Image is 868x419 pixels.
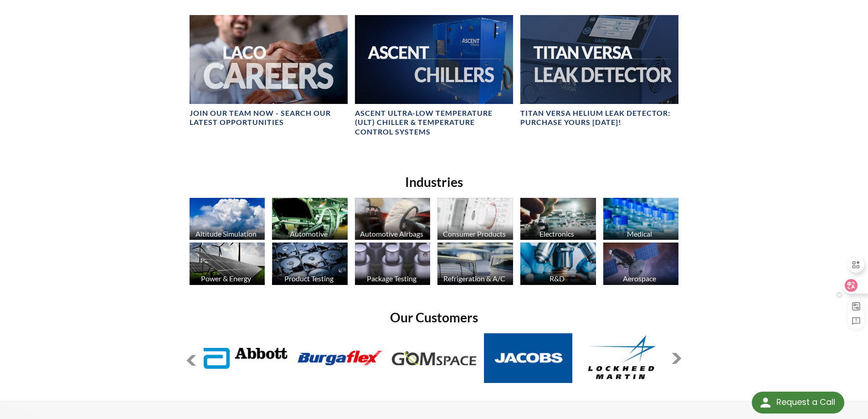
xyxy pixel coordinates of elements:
[271,229,347,238] div: Automotive
[272,243,348,285] img: industry_ProductTesting_670x376.jpg
[776,392,835,413] div: Request a Call
[190,198,265,243] a: Altitude Simulation
[603,198,679,240] img: industry_Medical_670x376.jpg
[190,243,265,287] a: Power & Energy
[437,198,513,243] a: Consumer Products
[520,198,596,240] img: industry_Electronics_670x376.jpg
[188,229,264,238] div: Altitude Simulation
[272,198,348,243] a: Automotive
[520,109,678,128] h4: TITAN VERSA Helium Leak Detector: Purchase Yours [DATE]!
[188,274,264,283] div: Power & Energy
[520,243,596,287] a: R&D
[484,333,573,383] img: Jacobs.jpg
[437,243,513,287] a: Refrigeration & A/C
[758,395,773,410] img: round button
[603,243,679,287] a: Aerospace
[520,243,596,285] img: industry_R_D_670x376.jpg
[519,274,595,283] div: R&D
[436,274,512,283] div: Refrigeration & A/C
[355,243,431,287] a: Package Testing
[752,392,844,414] div: Request a Call
[520,15,678,128] a: TITAN VERSA bannerTITAN VERSA Helium Leak Detector: Purchase Yours [DATE]!
[602,274,678,283] div: Aerospace
[190,198,265,240] img: industry_AltitudeSim_670x376.jpg
[186,174,683,191] h2: Industries
[272,243,348,287] a: Product Testing
[355,198,431,243] a: Automotive Airbags
[602,229,678,238] div: Medical
[190,109,348,128] h4: Join our team now - SEARCH OUR LATEST OPPORTUNITIES
[355,243,431,285] img: industry_Package_670x376.jpg
[390,333,478,383] img: GOM-Space.jpg
[186,309,683,326] h2: Our Customers
[437,243,513,285] img: industry_HVAC_670x376.jpg
[578,333,667,383] img: Lockheed-Martin.jpg
[355,109,513,137] h4: Ascent Ultra-Low Temperature (ULT) Chiller & Temperature Control Systems
[296,333,385,383] img: Burgaflex.jpg
[437,198,513,240] img: industry_Consumer_670x376.jpg
[354,274,430,283] div: Package Testing
[201,333,290,383] img: Abbott-Labs.jpg
[355,15,513,137] a: Ascent Chiller ImageAscent Ultra-Low Temperature (ULT) Chiller & Temperature Control Systems
[519,229,595,238] div: Electronics
[190,15,348,128] a: Join our team now - SEARCH OUR LATEST OPPORTUNITIES
[436,229,512,238] div: Consumer Products
[354,229,430,238] div: Automotive Airbags
[272,198,348,240] img: industry_Automotive_670x376.jpg
[190,243,265,285] img: industry_Power-2_670x376.jpg
[520,198,596,243] a: Electronics
[603,243,679,285] img: Artboard_1.jpg
[603,198,679,243] a: Medical
[271,274,347,283] div: Product Testing
[355,198,431,240] img: industry_Auto-Airbag_670x376.jpg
